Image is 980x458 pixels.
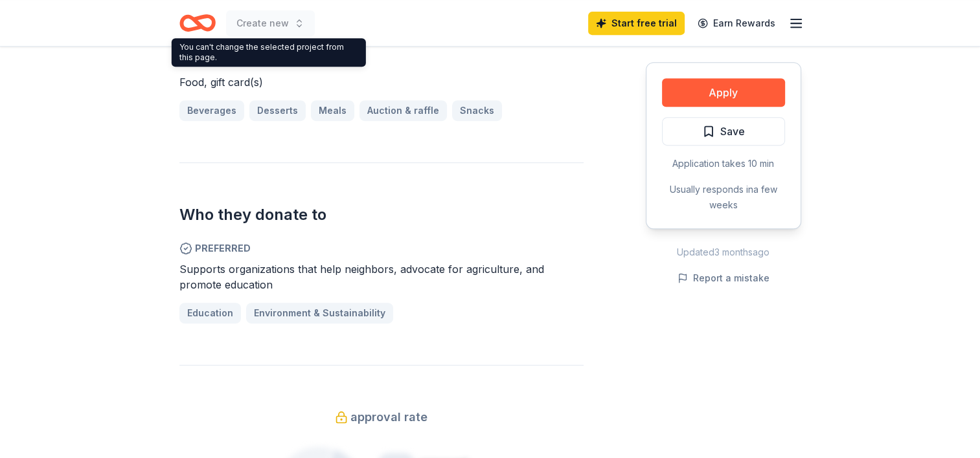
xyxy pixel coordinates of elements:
div: You can't change the selected project from this page. [172,38,366,67]
a: Home [179,8,216,38]
a: Auction & raffle [359,100,447,121]
a: Earn Rewards [690,12,783,35]
div: Application takes 10 min [662,156,785,171]
div: Usually responds in a few weeks [662,182,785,213]
span: Preferred [179,241,584,256]
a: Beverages [179,100,244,121]
button: Apply [662,78,785,107]
h2: What they donate [179,38,584,59]
button: Save [662,117,785,146]
div: Updated 3 months ago [646,245,801,260]
div: Food, gift card(s) [179,74,584,90]
a: Meals [311,100,354,121]
span: Environment & Sustainability [254,305,385,321]
a: Start free trial [588,12,685,35]
a: Snacks [452,100,502,121]
span: Create new [236,16,289,31]
a: Environment & Sustainability [246,303,393,323]
h2: Who they donate to [179,204,584,225]
span: Supports organizations that help neighbors, advocate for agriculture, and promote education [179,263,544,291]
a: Education [179,303,241,323]
button: Report a mistake [678,270,769,286]
button: Create new [226,10,315,36]
a: Desserts [249,100,306,121]
span: approval rate [350,407,427,428]
span: Save [720,123,745,140]
span: Education [187,305,233,321]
